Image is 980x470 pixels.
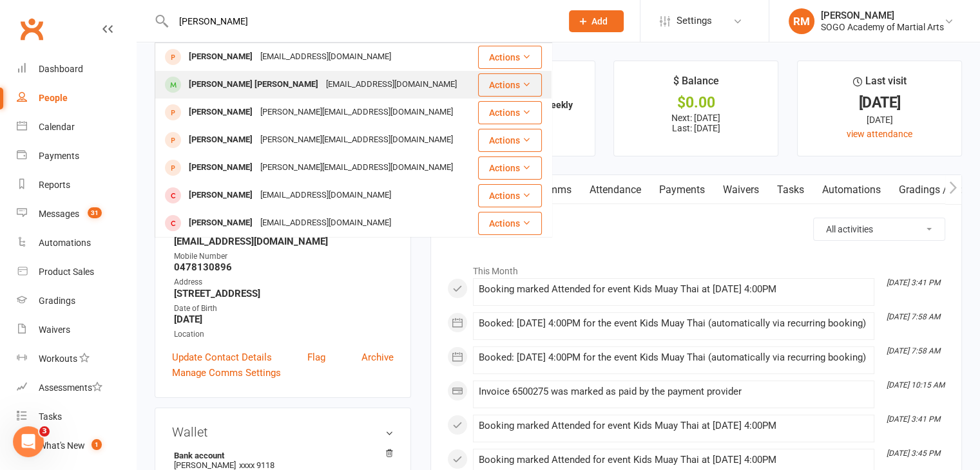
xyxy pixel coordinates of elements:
[887,346,940,355] i: [DATE] 7:58 AM
[768,175,813,205] a: Tasks
[322,75,461,94] div: [EMAIL_ADDRESS][DOMAIN_NAME]
[887,415,940,424] i: [DATE] 3:41 PM
[39,209,79,219] div: Messages
[256,186,395,205] div: [EMAIL_ADDRESS][DOMAIN_NAME]
[591,16,608,26] span: Add
[677,6,712,35] span: Settings
[256,48,395,66] div: [EMAIL_ADDRESS][DOMAIN_NAME]
[169,12,552,30] input: Search...
[172,350,272,365] a: Update Contact Details
[17,171,136,200] a: Reports
[185,48,256,66] div: [PERSON_NAME]
[478,184,542,207] button: Actions
[174,314,394,325] strong: [DATE]
[39,238,91,248] div: Automations
[17,84,136,113] a: People
[887,312,940,321] i: [DATE] 7:58 AM
[479,420,869,431] div: Booking marked Attended for event Kids Muay Thai at [DATE] 4:00PM
[174,236,394,247] strong: [EMAIL_ADDRESS][DOMAIN_NAME]
[39,382,102,393] div: Assessments
[17,229,136,258] a: Automations
[478,46,542,69] button: Actions
[453,100,573,110] strong: Juniors - Bronze Paid Weekly
[185,131,256,149] div: [PERSON_NAME]
[479,318,869,329] div: Booked: [DATE] 4:00PM for the event Kids Muay Thai (automatically via recurring booking)
[39,296,75,306] div: Gradings
[39,353,77,364] div: Workouts
[91,439,102,450] span: 1
[478,129,542,152] button: Actions
[17,431,136,460] a: What's New1
[361,350,394,365] a: Archive
[174,276,394,288] div: Address
[17,373,136,402] a: Assessments
[39,64,83,74] div: Dashboard
[447,258,945,278] li: This Month
[88,207,102,218] span: 31
[172,425,394,439] h3: Wallet
[714,175,768,205] a: Waivers
[821,10,944,21] div: [PERSON_NAME]
[853,73,907,96] div: Last visit
[813,175,890,205] a: Automations
[39,411,62,422] div: Tasks
[185,158,256,177] div: [PERSON_NAME]
[527,175,581,205] a: Comms
[887,278,940,287] i: [DATE] 3:41 PM
[185,103,256,122] div: [PERSON_NAME]
[789,8,814,34] div: RM
[17,258,136,287] a: Product Sales
[39,151,79,161] div: Payments
[17,142,136,171] a: Payments
[650,175,714,205] a: Payments
[447,218,945,238] h3: Activity
[17,200,136,229] a: Messages 31
[626,96,766,109] div: $0.00
[479,386,869,397] div: Invoice 6500275 was marked as paid by the payment provider
[15,13,48,45] a: Clubworx
[256,103,457,122] div: [PERSON_NAME][EMAIL_ADDRESS][DOMAIN_NAME]
[39,180,70,190] div: Reports
[39,426,50,437] span: 3
[847,129,912,139] a: view attendance
[887,449,940,458] i: [DATE] 3:45 PM
[478,212,542,235] button: Actions
[256,214,395,232] div: [EMAIL_ADDRESS][DOMAIN_NAME]
[887,381,945,390] i: [DATE] 10:15 AM
[478,73,542,97] button: Actions
[256,158,457,177] div: [PERSON_NAME][EMAIL_ADDRESS][DOMAIN_NAME]
[17,113,136,142] a: Calendar
[17,287,136,315] a: Gradings
[821,21,944,33] div: SOGO Academy of Martial Arts
[479,455,869,465] div: Booking marked Attended for event Kids Muay Thai at [DATE] 4:00PM
[174,328,394,341] div: Location
[809,113,950,127] div: [DATE]
[581,175,650,205] a: Attendance
[17,344,136,373] a: Workouts
[673,73,719,96] div: $ Balance
[479,352,869,363] div: Booked: [DATE] 4:00PM for the event Kids Muay Thai (automatically via recurring booking)
[174,261,394,273] strong: 0478130896
[479,284,869,295] div: Booking marked Attended for event Kids Muay Thai at [DATE] 4:00PM
[174,288,394,299] strong: [STREET_ADDRESS]
[307,350,325,365] a: Flag
[172,365,281,381] a: Manage Comms Settings
[478,101,542,124] button: Actions
[569,10,624,32] button: Add
[17,402,136,431] a: Tasks
[626,113,766,133] p: Next: [DATE] Last: [DATE]
[39,324,70,335] div: Waivers
[809,96,950,109] div: [DATE]
[239,460,274,470] span: xxxx 9118
[17,55,136,84] a: Dashboard
[13,426,44,457] iframe: Intercom live chat
[39,93,68,103] div: People
[256,131,457,149] div: [PERSON_NAME][EMAIL_ADDRESS][DOMAIN_NAME]
[174,250,394,263] div: Mobile Number
[185,186,256,205] div: [PERSON_NAME]
[174,451,387,460] strong: Bank account
[39,440,85,451] div: What's New
[478,156,542,180] button: Actions
[185,75,322,94] div: [PERSON_NAME] [PERSON_NAME]
[17,315,136,344] a: Waivers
